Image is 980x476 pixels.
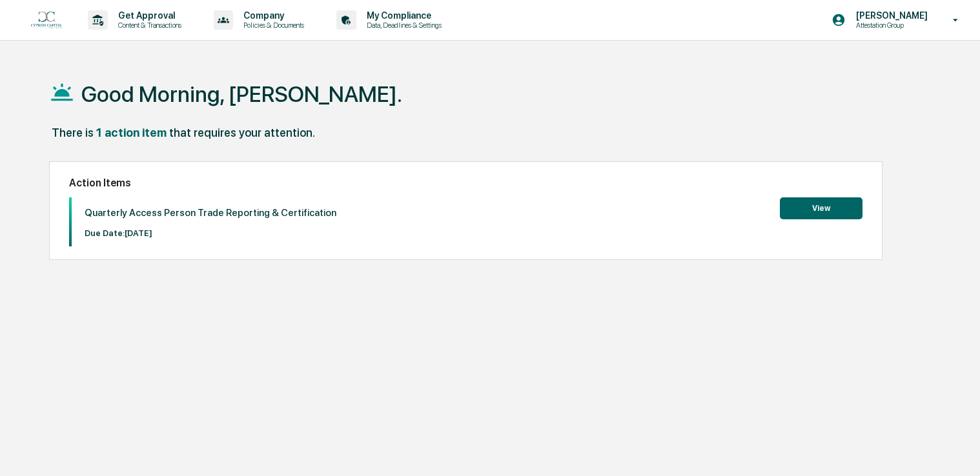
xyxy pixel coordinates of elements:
img: logo [31,12,62,29]
p: [PERSON_NAME] [846,10,934,21]
p: Company [233,10,311,21]
h2: Action Items [69,177,863,189]
p: Attestation Group [846,21,934,30]
h1: Good Morning, [PERSON_NAME]. [81,81,402,107]
p: Data, Deadlines & Settings [356,21,448,30]
div: There is [52,126,94,139]
div: 1 action item [96,126,167,139]
p: My Compliance [356,10,448,21]
button: View [780,197,863,219]
div: that requires your attention. [169,126,315,139]
p: Due Date: [DATE] [85,228,336,238]
p: Policies & Documents [233,21,311,30]
p: Content & Transactions [108,21,188,30]
p: Quarterly Access Person Trade Reporting & Certification [85,207,336,219]
p: Get Approval [108,10,188,21]
a: View [780,201,863,213]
